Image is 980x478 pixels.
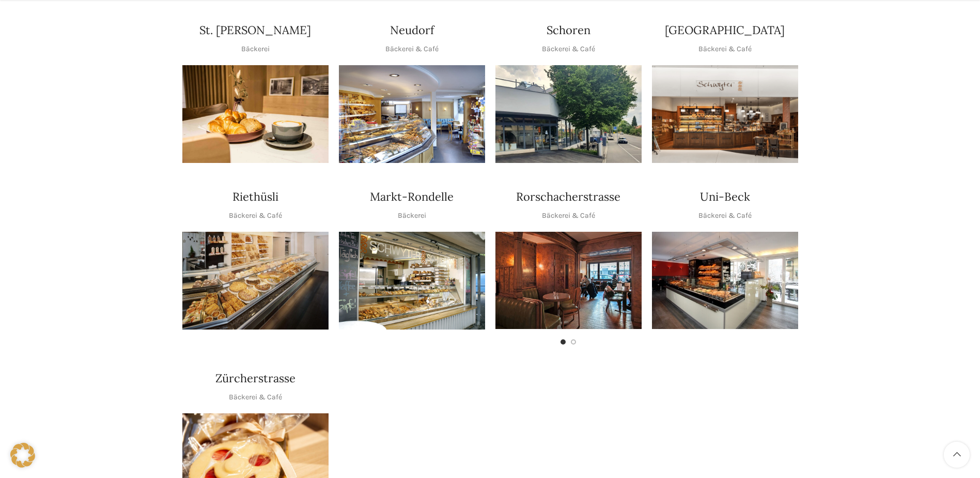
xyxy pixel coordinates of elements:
[199,22,311,38] h4: St. [PERSON_NAME]
[182,65,329,163] img: schwyter-23
[398,210,426,221] p: Bäckerei
[215,370,295,386] h4: Zürcherstrasse
[700,189,750,205] h4: Uni-Beck
[542,210,595,221] p: Bäckerei & Café
[339,232,485,330] div: 1 / 1
[547,22,590,38] h4: Schoren
[495,65,642,163] div: 1 / 1
[516,189,620,205] h4: Rorschacherstrasse
[339,65,485,163] img: Neudorf_1
[698,43,752,55] p: Bäckerei & Café
[652,232,798,329] div: 1 / 1
[561,339,566,345] li: Go to slide 1
[652,232,798,329] img: rechts_09-1
[944,442,970,468] a: Scroll to top button
[571,339,576,345] li: Go to slide 2
[495,65,642,163] img: 0842cc03-b884-43c1-a0c9-0889ef9087d6 copy
[495,232,642,329] img: Rorschacherstrasse
[385,43,439,55] p: Bäckerei & Café
[542,43,595,55] p: Bäckerei & Café
[229,210,282,221] p: Bäckerei & Café
[232,189,278,205] h4: Riethüsli
[241,43,270,55] p: Bäckerei
[370,189,454,205] h4: Markt-Rondelle
[652,65,798,163] div: 1 / 1
[390,22,434,38] h4: Neudorf
[182,232,329,330] div: 1 / 1
[495,232,642,329] div: 1 / 2
[698,210,752,221] p: Bäckerei & Café
[182,232,329,330] img: Riethüsli-2
[339,232,485,330] img: Rondelle_1
[182,65,329,163] div: 1 / 1
[339,65,485,163] div: 1 / 1
[652,65,798,163] img: Schwyter-1800x900
[229,392,282,403] p: Bäckerei & Café
[665,22,785,38] h4: [GEOGRAPHIC_DATA]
